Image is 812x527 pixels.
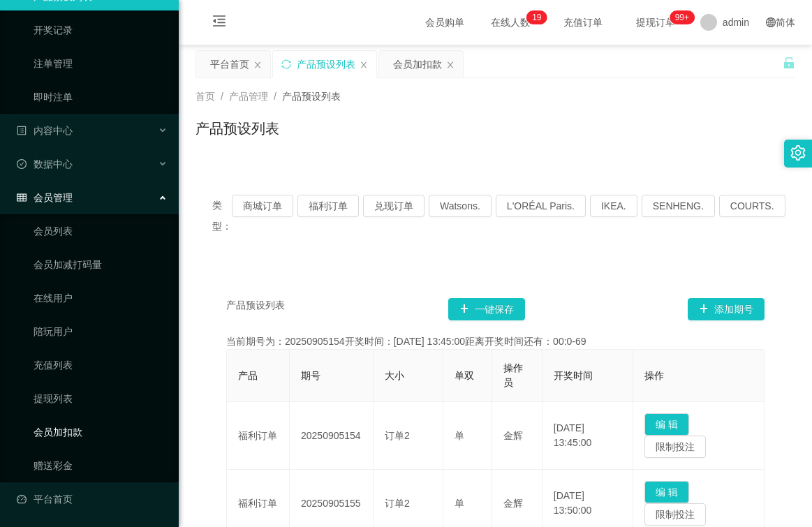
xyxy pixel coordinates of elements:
[34,16,168,44] a: 开奖记录
[34,385,168,413] a: 提现列表
[429,195,492,217] button: Watsons.
[688,298,765,320] button: 图标: plus添加期号
[232,195,293,217] button: 商城订单
[385,370,404,381] span: 大小
[532,10,537,24] p: 1
[226,334,765,349] div: 当前期号为：20250905154开奖时间：[DATE] 13:45:00距离开奖时间还有：00:0-69
[226,298,285,320] span: 产品预设列表
[484,17,537,27] span: 在线人数
[644,413,689,436] button: 编 辑
[492,402,542,470] td: 金辉
[229,91,268,102] span: 产品管理
[783,57,795,69] i: 图标: unlock
[34,351,168,379] a: 充值列表
[34,452,168,480] a: 赠送彩金
[34,217,168,245] a: 会员列表
[448,298,525,320] button: 图标: plus一键保存
[556,17,610,27] span: 充值订单
[34,318,168,346] a: 陪玩用户
[629,17,682,27] span: 提现订单
[455,430,464,441] span: 单
[642,195,715,217] button: SENHENG.
[385,498,410,509] span: 订单2
[644,436,706,458] button: 限制投注
[363,195,425,217] button: 兑现订单
[17,159,27,169] i: 图标: check-circle-o
[644,370,664,381] span: 操作
[195,1,243,45] i: 图标: menu-fold
[297,195,359,217] button: 福利订单
[253,61,262,69] i: 图标: close
[17,193,27,202] i: 图标: table
[455,498,464,509] span: 单
[274,91,276,102] span: /
[670,10,695,24] sup: 1078
[537,10,542,24] p: 9
[221,91,223,102] span: /
[34,251,168,279] a: 会员加减打码量
[360,61,368,69] i: 图标: close
[34,50,168,77] a: 注单管理
[393,51,442,77] div: 会员加扣款
[301,370,320,381] span: 期号
[297,51,355,77] div: 产品预设列表
[290,402,374,470] td: 20250905154
[17,125,73,136] span: 内容中心
[644,503,706,526] button: 限制投注
[17,192,73,203] span: 会员管理
[34,83,168,111] a: 即时注单
[766,17,776,27] i: 图标: global
[526,10,547,24] sup: 19
[503,362,523,388] span: 操作员
[17,158,73,170] span: 数据中心
[227,402,290,470] td: 福利订单
[790,145,806,161] i: 图标: setting
[195,91,215,102] span: 首页
[34,418,168,446] a: 会员加扣款
[496,195,586,217] button: L'ORÉAL Paris.
[590,195,637,217] button: IKEA.
[446,61,455,69] i: 图标: close
[195,118,279,139] h1: 产品预设列表
[282,91,341,102] span: 产品预设列表
[281,59,291,69] i: 图标: sync
[212,195,232,237] span: 类型：
[542,402,633,470] td: [DATE] 13:45:00
[455,370,474,381] span: 单双
[554,370,593,381] span: 开奖时间
[238,370,258,381] span: 产品
[17,126,27,135] i: 图标: profile
[34,284,168,312] a: 在线用户
[210,51,249,77] div: 平台首页
[385,430,410,441] span: 订单2
[644,481,689,503] button: 编 辑
[719,195,785,217] button: COURTS.
[17,485,168,513] a: 图标: dashboard平台首页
